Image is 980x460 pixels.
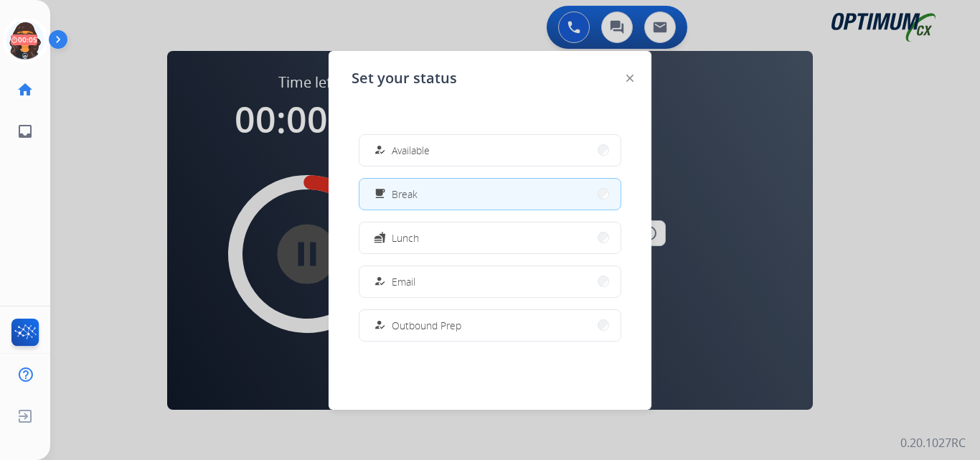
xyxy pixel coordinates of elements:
[17,81,34,98] mat-icon: home
[374,319,386,332] mat-icon: how_to_reg
[626,75,633,82] img: close-button
[392,143,430,158] span: Available
[359,310,621,341] button: Outbound Prep
[352,68,457,88] span: Set your status
[392,318,461,333] span: Outbound Prep
[374,188,386,200] mat-icon: free_breakfast
[392,230,419,245] span: Lunch
[374,144,386,156] mat-icon: how_to_reg
[900,434,966,451] p: 0.20.1027RC
[392,274,415,289] span: Email
[359,222,621,253] button: Lunch
[374,232,386,244] mat-icon: fastfood
[392,187,418,202] span: Break
[359,135,621,166] button: Available
[359,179,621,210] button: Break
[374,276,386,288] mat-icon: how_to_reg
[17,123,34,140] mat-icon: inbox
[359,266,621,297] button: Email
